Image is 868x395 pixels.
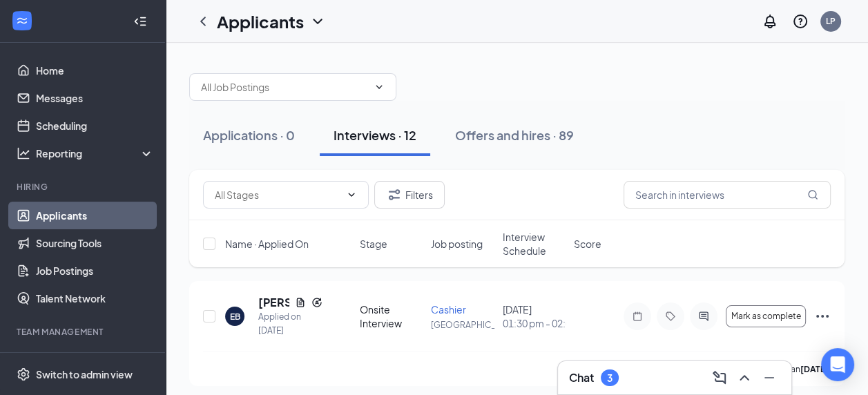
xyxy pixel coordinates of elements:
[15,14,29,28] svg: WorkstreamLogo
[225,237,309,251] span: Name · Applied On
[36,146,155,160] div: Reporting
[36,112,154,139] a: Scheduling
[36,84,154,112] a: Messages
[203,126,295,144] div: Applications · 0
[431,303,466,316] span: Cashier
[733,367,755,389] button: ChevronUp
[503,302,566,330] div: [DATE]
[133,15,147,28] svg: Collapse
[708,367,731,389] button: ComposeMessage
[215,187,340,202] input: All Stages
[758,367,780,389] button: Minimize
[826,15,836,27] div: LP
[360,237,387,251] span: Stage
[295,297,306,308] svg: Document
[309,13,326,30] svg: ChevronDown
[36,229,154,257] a: Sourcing Tools
[346,189,357,200] svg: ChevronDown
[807,189,818,200] svg: MagnifyingGlass
[17,146,30,160] svg: Analysis
[17,181,151,193] div: Hiring
[360,302,423,330] div: Onsite Interview
[455,126,574,144] div: Offers and hires · 89
[726,305,806,327] button: Mark as complete
[17,367,30,381] svg: Settings
[761,369,778,386] svg: Minimize
[36,57,154,84] a: Home
[762,13,778,30] svg: Notifications
[431,319,494,331] p: [GEOGRAPHIC_DATA]
[374,181,445,209] button: Filter Filters
[503,316,566,330] span: 01:30 pm - 02:00 pm
[201,79,368,95] input: All Job Postings
[258,295,289,310] h5: [PERSON_NAME]
[800,364,829,374] b: [DATE]
[569,370,594,385] h3: Chat
[431,237,483,251] span: Job posting
[230,311,240,322] div: EB
[195,13,211,30] svg: ChevronLeft
[814,308,831,325] svg: Ellipses
[624,181,831,209] input: Search in interviews
[334,126,416,144] div: Interviews · 12
[711,369,728,386] svg: ComposeMessage
[695,311,712,322] svg: ActiveChat
[503,230,566,258] span: Interview Schedule
[821,348,854,381] div: Open Intercom Messenger
[731,311,801,321] span: Mark as complete
[36,285,154,312] a: Talent Network
[607,372,613,384] div: 3
[792,13,809,30] svg: QuestionInfo
[736,369,753,386] svg: ChevronUp
[17,326,151,338] div: Team Management
[662,311,679,322] svg: Tag
[36,257,154,285] a: Job Postings
[629,311,646,322] svg: Note
[258,310,322,338] div: Applied on [DATE]
[374,81,385,93] svg: ChevronDown
[311,297,322,308] svg: Reapply
[36,202,154,229] a: Applicants
[36,367,133,381] div: Switch to admin view
[574,237,601,251] span: Score
[36,347,154,374] a: Team
[386,186,403,203] svg: Filter
[217,10,304,33] h1: Applicants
